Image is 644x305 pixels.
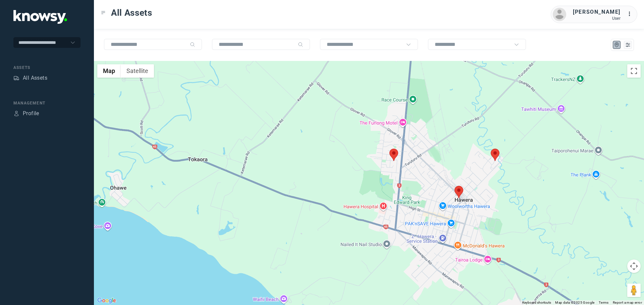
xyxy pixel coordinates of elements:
[627,259,641,273] button: Map camera controls
[573,8,621,16] div: [PERSON_NAME]
[555,301,594,304] span: Map data ©2025 Google
[13,65,80,71] div: Assets
[190,42,195,47] div: Search
[13,74,47,82] a: AssetsAll Assets
[625,42,631,48] div: List
[121,64,154,78] button: Show satellite imagery
[97,64,121,78] button: Show street map
[628,11,634,16] tspan: ...
[627,10,635,18] div: :
[96,296,118,305] img: Google
[101,10,106,15] div: Toggle Menu
[13,109,39,118] a: ProfileProfile
[96,296,118,305] a: Open this area in Google Maps (opens a new window)
[573,16,621,21] div: User
[13,75,19,81] div: Assets
[613,301,642,304] a: Report a map error
[553,8,566,21] img: avatar.png
[627,10,635,19] div: :
[599,301,609,304] a: Terms (opens in new tab)
[627,284,641,297] button: Drag Pegman onto the map to open Street View
[23,74,47,82] div: All Assets
[13,10,67,24] img: Application Logo
[13,110,19,117] div: Profile
[298,42,303,47] div: Search
[111,7,152,19] span: All Assets
[522,300,551,305] button: Keyboard shortcuts
[614,42,620,48] div: Map
[627,64,641,78] button: Toggle fullscreen view
[23,109,39,118] div: Profile
[13,100,80,106] div: Management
